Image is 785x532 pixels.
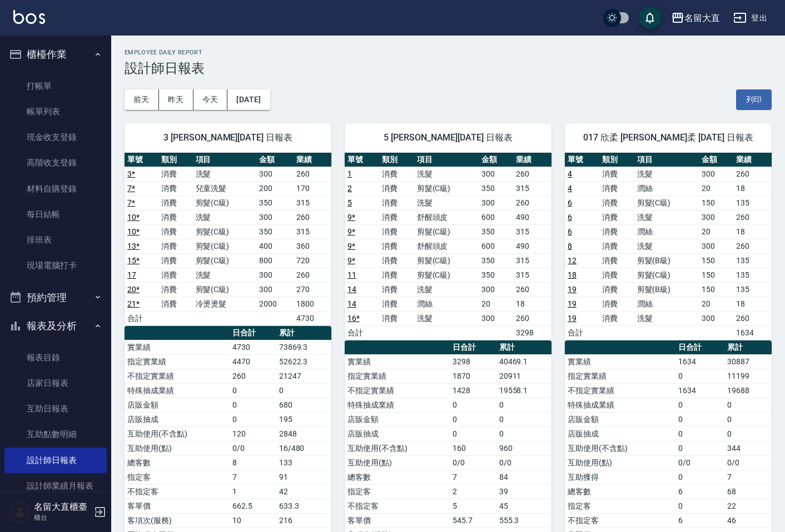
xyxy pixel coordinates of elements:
button: [DATE] [227,89,270,110]
a: 材料自購登錄 [4,176,107,202]
td: 18 [733,224,772,239]
td: 潤絲 [414,297,479,311]
button: 櫃檯作業 [4,40,107,69]
td: 1634 [733,325,772,340]
td: 0 [675,369,724,383]
td: 4730 [294,311,331,325]
td: 0 [450,412,496,426]
td: 260 [513,282,552,297]
a: 18 [568,270,577,279]
td: 350 [256,224,294,239]
table: a dense table [125,153,331,326]
td: 135 [733,268,772,282]
h3: 設計師日報表 [125,61,772,76]
td: 1634 [675,383,724,398]
th: 日合計 [675,340,724,355]
td: 0 [675,426,724,441]
th: 金額 [699,153,733,167]
td: 1428 [450,383,496,398]
td: 18 [733,297,772,311]
td: 特殊抽成業績 [125,383,230,398]
td: 舒醒頭皮 [414,210,479,224]
td: 0 [230,412,276,426]
td: 消費 [379,268,414,282]
td: 合計 [565,325,599,340]
th: 單號 [565,153,599,167]
a: 12 [568,256,577,265]
td: 互助獲得 [565,470,676,484]
table: a dense table [345,153,552,340]
td: 350 [479,268,513,282]
td: 消費 [599,268,634,282]
a: 19 [568,285,577,294]
td: 剪髮(C級) [193,239,256,253]
a: 17 [127,270,136,279]
td: 消費 [158,282,192,297]
td: 消費 [599,224,634,239]
td: 300 [256,268,294,282]
td: 消費 [158,181,192,195]
td: 600 [479,239,513,253]
td: 實業績 [345,354,450,369]
td: 店販抽成 [125,412,230,426]
td: 490 [513,210,552,224]
td: 260 [513,311,552,325]
a: 報表目錄 [4,345,107,370]
th: 日合計 [230,326,276,340]
td: 315 [294,195,331,210]
td: 0 [276,383,331,398]
td: 互助使用(不含點) [125,426,230,441]
th: 業績 [513,153,552,167]
td: 消費 [379,195,414,210]
a: 5 [347,198,352,207]
th: 項目 [414,153,479,167]
td: 1800 [294,297,331,311]
td: 不指定實業績 [565,383,676,398]
th: 單號 [345,153,379,167]
td: 特殊抽成業績 [565,398,676,412]
td: 消費 [379,210,414,224]
td: 150 [699,195,733,210]
a: 6 [568,198,572,207]
td: 剪髮(C級) [414,224,479,239]
td: 350 [256,195,294,210]
td: 店販金額 [125,398,230,412]
td: 0 [675,470,724,484]
button: 昨天 [159,89,193,110]
td: 互助使用(點) [125,441,230,455]
td: 0 [450,398,496,412]
th: 金額 [479,153,513,167]
div: 名留大直 [684,11,720,25]
h5: 名留大直櫃臺 [34,501,91,513]
th: 累計 [724,340,771,355]
td: 洗髮 [634,239,699,253]
th: 單號 [125,153,158,167]
td: 1634 [675,354,724,369]
td: 消費 [379,167,414,181]
td: 150 [699,253,733,268]
table: a dense table [565,153,772,340]
td: 0 [675,398,724,412]
td: 剪髮(B級) [634,282,699,297]
td: 18 [513,297,552,311]
td: 195 [276,412,331,426]
button: 登出 [729,8,772,28]
a: 19 [568,314,577,323]
td: 0 [230,383,276,398]
td: 店販金額 [565,412,676,426]
td: 洗髮 [414,195,479,210]
td: 7 [230,470,276,484]
th: 累計 [496,340,552,355]
a: 高階收支登錄 [4,150,107,175]
td: 300 [256,167,294,181]
td: 315 [513,268,552,282]
td: 3298 [450,354,496,369]
td: 洗髮 [414,167,479,181]
td: 30887 [724,354,771,369]
a: 互助點數明細 [4,421,107,447]
th: 類別 [158,153,192,167]
td: 互助使用(不含點) [345,441,450,455]
td: 洗髮 [634,210,699,224]
td: 消費 [379,297,414,311]
td: 合計 [125,311,158,325]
